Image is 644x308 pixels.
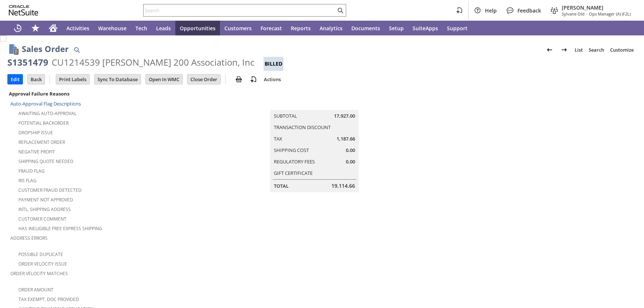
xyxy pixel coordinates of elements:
a: Subtotal [274,113,297,119]
span: - [586,11,588,17]
a: Warehouse [94,21,131,35]
input: Close Order [187,75,220,84]
a: SuiteApps [408,21,442,35]
a: Tax Exempt. Doc Provided [18,296,79,302]
a: Forecast [256,21,286,35]
a: Search [586,44,607,56]
a: Setup [385,21,408,35]
a: Shipping Cost [274,147,309,153]
span: 0.00 [346,158,355,165]
img: Previous [545,45,554,54]
a: Transaction Discount [274,124,331,131]
a: Awaiting Auto-Approval [18,110,76,117]
a: Documents [347,21,385,35]
span: Leads [156,25,171,32]
span: Documents [351,25,380,32]
svg: Recent Records [13,24,22,32]
a: Intl. Shipping Address [18,206,71,212]
a: Replacement Order [18,139,65,145]
div: Billed [264,57,283,71]
span: Ops Manager (A) (F2L) [589,11,631,17]
span: Tech [135,25,147,32]
a: Reports [286,21,315,35]
span: Feedback [517,7,541,14]
img: Quick Find [72,45,81,54]
span: Sylvane Old [562,11,585,17]
div: S1351479 [7,56,48,68]
a: Total [274,183,289,189]
a: Analytics [315,21,347,35]
svg: Shortcuts [31,24,40,32]
input: Print Labels [56,75,89,84]
span: 19,114.66 [331,182,355,190]
a: Actions [261,76,284,83]
a: RIS flag [18,177,37,184]
input: Search [144,6,336,15]
div: Approval Failure Reasons [7,89,214,98]
span: Warehouse [98,25,127,32]
a: Tax [274,135,282,142]
span: Forecast [261,25,282,32]
span: Reports [291,25,311,32]
input: Back [28,75,45,84]
a: Order Amount [18,287,54,293]
a: Address Errors [10,235,48,241]
a: Auto-Approval Flag Descriptions [10,100,81,107]
a: Regulatory Fees [274,158,315,165]
span: Help [485,7,497,14]
a: List [572,44,586,56]
span: Analytics [320,25,342,32]
img: print.svg [234,75,243,84]
a: Order Velocity Issue [18,261,67,267]
span: [PERSON_NAME] [562,4,631,11]
span: Support [447,25,468,32]
span: Opportunities [180,25,216,32]
a: Support [442,21,472,35]
svg: Search [336,6,345,15]
a: Fraud Flag [18,168,45,174]
a: Gift Certificate [274,170,313,176]
a: Has Ineligible Free Express Shipping [18,225,102,232]
svg: logo [9,5,38,15]
span: 17,927.00 [334,113,355,120]
input: Open In WMC [146,75,182,84]
a: Order Velocity Matches [10,270,68,277]
caption: Summary [270,98,359,110]
a: Payment not approved [18,197,73,203]
a: Shipping Quote Needed [18,158,73,165]
a: Customize [607,44,637,56]
input: Edit [8,75,23,84]
a: Customer Fraud Detected [18,187,82,193]
a: Leads [152,21,175,35]
span: 1,187.66 [337,135,355,142]
svg: Home [49,24,58,32]
a: Dropship Issue [18,129,53,136]
a: Activities [62,21,94,35]
a: Tech [131,21,152,35]
span: SuiteApps [413,25,438,32]
a: Possible Duplicate [18,251,63,257]
a: Customers [220,21,256,35]
div: CU1214539 [PERSON_NAME] 200 Association, Inc [52,56,255,68]
h1: Sales Order [22,43,69,55]
img: Next [560,45,569,54]
span: Setup [389,25,404,32]
span: Customers [224,25,252,32]
a: Opportunities [175,21,220,35]
input: Sync To Database [94,75,141,84]
a: Potential Backorder [18,120,69,126]
a: Recent Records [9,21,27,35]
img: add-record.svg [249,75,258,84]
span: Activities [66,25,89,32]
a: Negative Profit [18,149,55,155]
div: Shortcuts [27,21,44,35]
span: 0.00 [346,147,355,154]
a: Customer Comment [18,216,66,222]
a: Home [44,21,62,35]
